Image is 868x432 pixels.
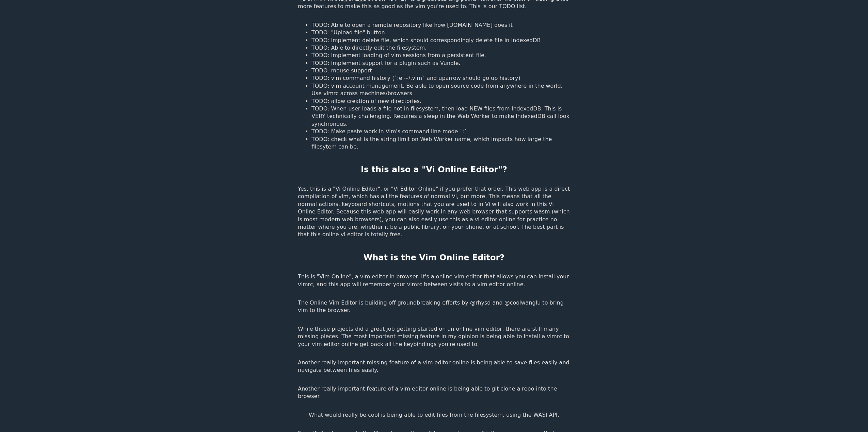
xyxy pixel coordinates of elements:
[311,44,570,52] li: TODO: Able to directly edit the filesystem.
[311,37,570,44] li: TODO: implement delete file, which should correspondingly delete file in IndexedDB
[298,273,570,288] p: This is "Vim Online", a vim editor in browser. It's a online vim editor that allows you can insta...
[311,59,570,67] li: TODO: Implement support for a plugin such as Vundle.
[364,252,505,264] h2: What is the Vim Online Editor?
[311,74,570,82] li: TODO: vim command history (`:e ~/.vim` and uparrow should go up history)
[311,82,570,98] li: TODO: vim account management. Be able to open source code from anywhere in the world. Use vimrc a...
[361,164,507,176] h2: Is this also a "Vi Online Editor"?
[311,105,570,128] li: TODO: When user loads a file not in filesystem, then load NEW files from IndexedDB. This is VERY ...
[311,128,570,135] li: TODO: Make paste work in Vim's command line mode `:`
[309,411,559,419] p: What would really be cool is being able to edit files from the filesystem, using the WASI API.
[298,325,570,348] p: While those projects did a great job getting started on an online vim editor, there are still man...
[311,67,570,74] li: TODO: mouse support
[311,29,570,36] li: TODO: "Upload file" button
[311,21,570,29] li: TODO: Able to open a remote repository like how [DOMAIN_NAME] does it
[298,299,570,314] p: The Online Vim Editor is building off groundbreaking efforts by @rhysd and @coolwanglu to bring v...
[311,136,570,151] li: TODO: check what is the string limit on Web Worker name, which impacts how large the filesytem ca...
[298,359,570,374] p: Another really important missing feature of a vim editor online is being able to save files easil...
[311,52,570,59] li: TODO: Implement loading of vim sessions from a persistent file.
[311,98,570,105] li: TODO: allow creation of new directories.
[298,385,570,400] p: Another really important feature of a vim editor online is being able to git clone a repo into th...
[298,185,570,239] p: Yes, this is a "Vi Online Editor", or "Vi Editor Online" if you prefer that order. This web app i...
